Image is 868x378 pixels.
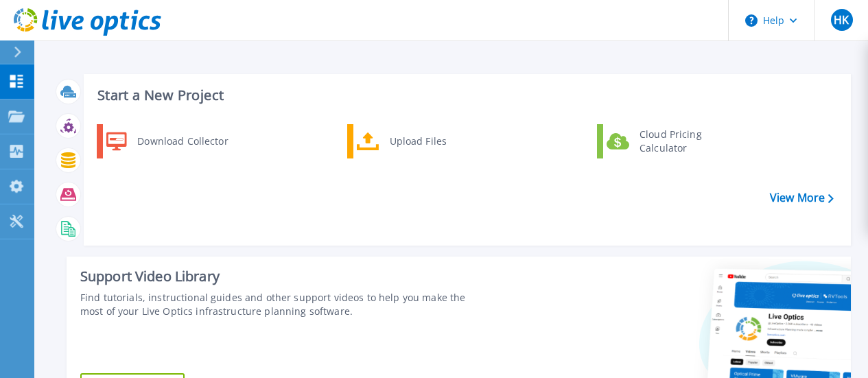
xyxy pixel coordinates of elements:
div: Upload Files [383,128,484,155]
span: HK [834,14,849,25]
div: Cloud Pricing Calculator [633,128,734,155]
a: View More [770,191,834,204]
a: Cloud Pricing Calculator [597,124,738,158]
a: Upload Files [347,124,488,158]
h3: Start a New Project [97,88,833,103]
div: Find tutorials, instructional guides and other support videos to help you make the most of your L... [80,291,488,318]
div: Support Video Library [80,268,488,285]
div: Download Collector [130,128,234,155]
a: Download Collector [97,124,237,158]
